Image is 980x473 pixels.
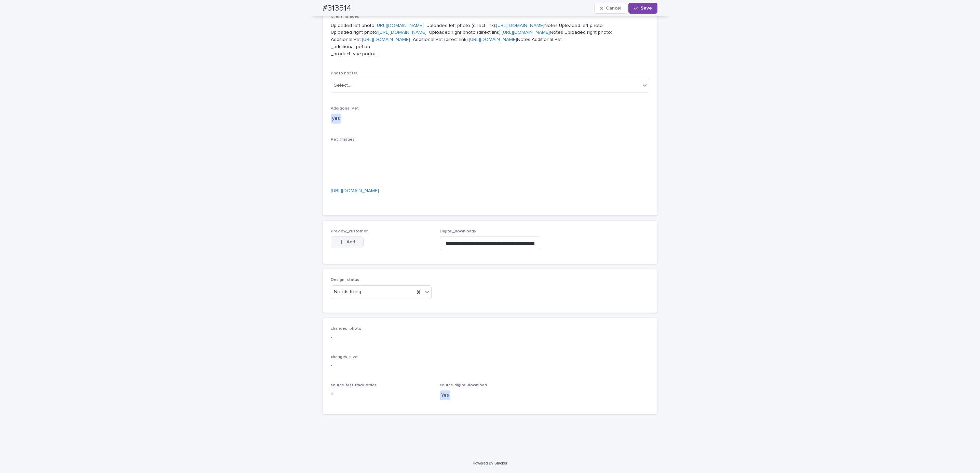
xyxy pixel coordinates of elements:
a: [URL][DOMAIN_NAME] [376,23,424,28]
a: [URL][DOMAIN_NAME] [469,37,517,42]
span: Design_status [331,278,359,282]
button: Cancel [594,3,627,14]
button: Save [628,3,657,14]
span: changes_photo [331,327,362,331]
p: - [331,362,649,369]
span: Digital_downloads [440,229,476,233]
a: [URL][DOMAIN_NAME] [502,30,550,35]
span: Pet_Images [331,138,355,142]
h2: #313514 [323,3,351,13]
button: Add [331,236,364,247]
div: Select... [334,82,351,89]
a: [URL][DOMAIN_NAME] [331,188,379,193]
a: [URL][DOMAIN_NAME] [378,30,426,35]
a: [URL][DOMAIN_NAME] [362,37,410,42]
span: Save [641,6,652,11]
span: Photo not OK [331,71,358,75]
a: Powered By Stacker [473,461,507,465]
div: yes [331,114,341,124]
span: Additional Pet [331,106,359,111]
span: Client_Images [331,15,359,19]
a: [URL][DOMAIN_NAME] [496,23,544,28]
span: changes_size [331,355,358,359]
p: - [331,334,649,341]
span: Cancel [606,6,621,11]
span: Needs fixing [334,288,361,296]
span: source-fast-track-order [331,383,376,387]
span: Preview_customer [331,229,368,233]
span: source-digital-download [440,383,487,387]
span: Add [346,240,355,244]
p: Uploaded left photo: _Uploaded left photo (direct link): Notes Uploaded left photo: Uploaded righ... [331,22,649,58]
div: Yes [440,390,450,400]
